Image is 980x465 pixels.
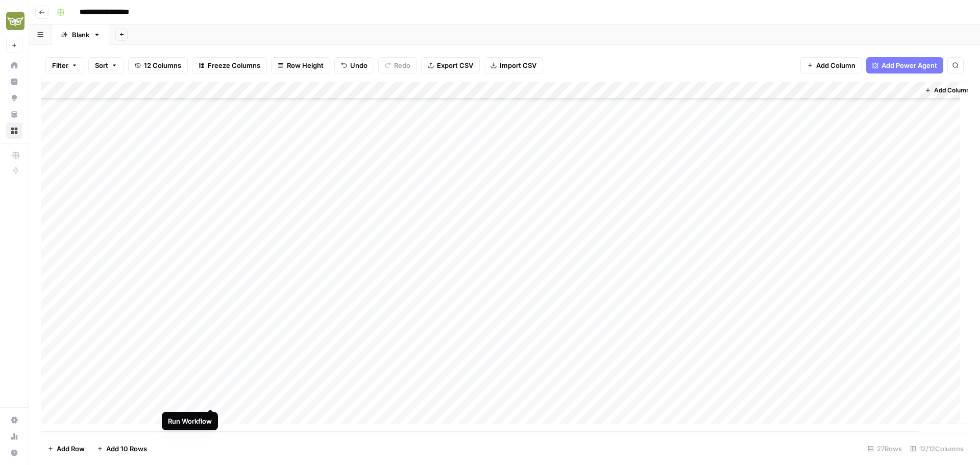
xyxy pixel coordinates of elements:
div: Run Workflow [168,416,212,426]
button: 12 Columns [128,57,188,74]
button: Redo [378,57,417,74]
button: Workspace: Evergreen Media [6,8,22,34]
button: Help + Support [6,445,22,461]
a: Blank [52,25,109,45]
button: Add Power Agent [866,57,943,74]
button: Undo [334,57,374,74]
span: Undo [350,60,367,70]
a: Opportunities [6,90,22,106]
button: Add Column [800,57,862,74]
span: Add Row [57,444,85,454]
button: Sort [88,57,124,74]
button: Add Row [41,440,91,457]
span: Filter [52,60,68,70]
button: Filter [45,57,84,74]
button: Freeze Columns [192,57,267,74]
button: Add Column [921,84,974,97]
span: Add Column [816,60,855,70]
span: Add 10 Rows [106,444,147,454]
span: Redo [394,60,410,70]
span: Export CSV [437,60,473,70]
span: Row Height [287,60,324,70]
img: Evergreen Media Logo [6,12,24,30]
span: Add Column [934,86,970,95]
span: Freeze Columns [208,60,260,70]
div: 27 Rows [864,440,906,457]
a: Insights [6,74,22,90]
a: Settings [6,412,22,428]
span: Add Power Agent [881,60,937,70]
span: 12 Columns [144,60,181,70]
a: Home [6,57,22,74]
button: Export CSV [421,57,480,74]
button: Add 10 Rows [91,440,153,457]
button: Import CSV [484,57,543,74]
a: Usage [6,428,22,445]
div: Blank [72,30,89,40]
span: Sort [95,60,108,70]
a: Browse [6,123,22,139]
a: Your Data [6,106,22,123]
button: Row Height [271,57,330,74]
span: Import CSV [500,60,536,70]
div: 12/12 Columns [906,440,968,457]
